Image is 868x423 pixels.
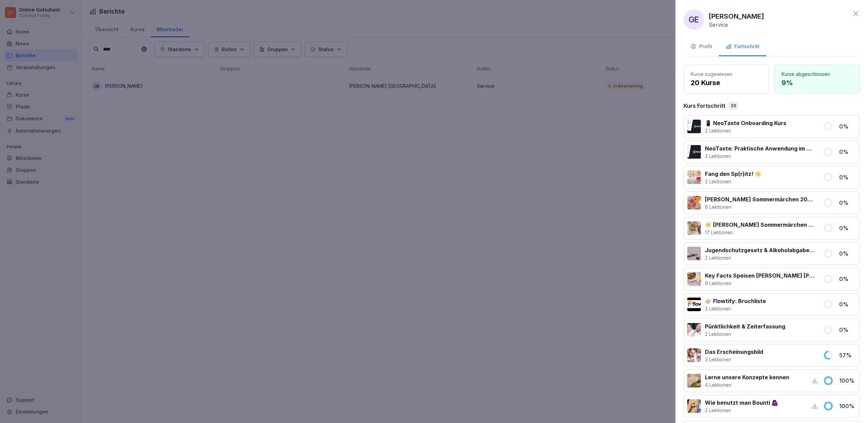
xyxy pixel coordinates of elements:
p: 2 Lektionen [705,254,815,261]
p: 2 Lektionen [705,305,766,312]
p: 0 % [839,275,856,283]
p: Kurse abgeschlossen [782,70,853,78]
p: Pünktlichkeit & Zeiterfassung [705,322,785,330]
p: Kurs Fortschritt [684,102,725,110]
p: 2 Lektionen [705,407,778,414]
div: Fortschritt [726,43,759,51]
p: 📱 NeoTaste Onboarding Kurs [705,119,786,127]
div: Profil [690,43,712,51]
p: 0 % [839,249,856,258]
div: 20 [729,102,738,109]
p: 8 Lektionen [705,203,815,210]
p: Kurse zugewiesen [691,70,762,78]
button: Profil [684,38,719,56]
p: 2 Lektionen [705,127,786,134]
p: 2 Lektionen [705,178,762,185]
p: Wie benutzt man Bounti 🤷🏾‍♀️ [705,399,778,407]
p: 9 Lektionen [705,280,815,287]
p: 0 % [839,300,856,308]
p: Service [709,21,728,28]
p: 0 % [839,326,856,334]
p: 0 % [839,148,856,156]
p: Fang den Sp(r)itz! ☀️ [705,170,762,178]
p: 100 % [839,377,856,385]
p: Jugendschutzgesetz & Alkoholabgabe in der Gastronomie 🧒🏽 [705,246,815,254]
div: GE [684,9,704,30]
p: 20 Kurse [691,78,762,88]
p: Lerne unsere Konzepte kennen [705,373,789,381]
p: 57 % [839,351,856,359]
p: 3 Lektionen [705,356,763,363]
p: ☀️ [PERSON_NAME] Sommermärchen 2025 - Speisen [705,221,815,229]
p: 17 Lektionen [705,229,815,236]
p: 9 % [782,78,853,88]
p: 2 Lektionen [705,330,785,338]
p: 👉🏼 Flowtify: Bruchliste [705,297,766,305]
p: 0 % [839,224,856,232]
p: [PERSON_NAME] [709,11,764,21]
p: Key Facts Speisen [PERSON_NAME] [PERSON_NAME] 🥗 [705,271,815,280]
p: 0 % [839,122,856,130]
p: NeoTaste: Praktische Anwendung im Wilma Betrieb✨ [705,144,815,153]
p: 100 % [839,402,856,410]
p: [PERSON_NAME] Sommermärchen 2025 - Getränke [705,195,815,203]
button: Fortschritt [719,38,766,56]
p: Das Erscheinungsbild [705,348,763,356]
p: 3 Lektionen [705,153,815,160]
p: 4 Lektionen [705,381,789,388]
p: 0 % [839,199,856,207]
p: 0 % [839,173,856,181]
